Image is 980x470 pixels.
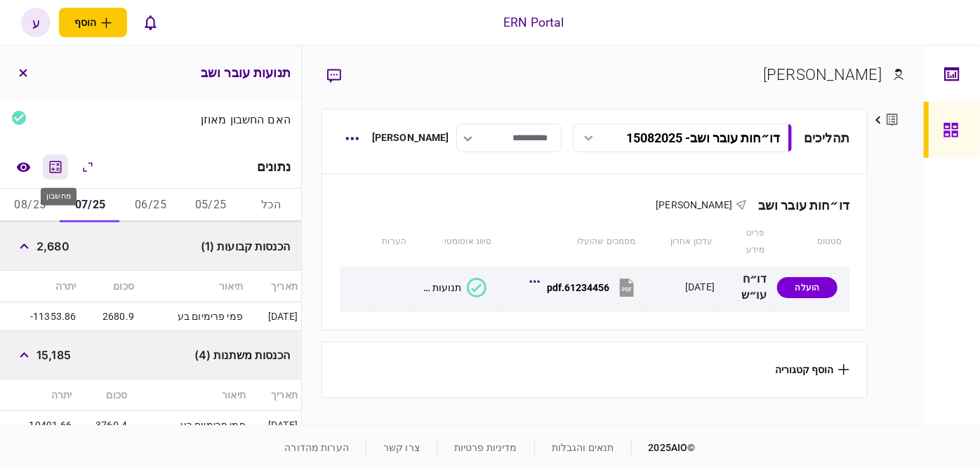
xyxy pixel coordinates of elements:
a: תנאים והגבלות [552,442,614,453]
div: האם החשבון מאוזן [157,114,291,125]
div: 61234456.pdf [547,282,609,293]
button: הרחב\כווץ הכל [75,154,100,180]
div: ERN Portal [503,13,564,32]
span: הכנסות קבועות (1) [201,238,290,255]
th: סכום [79,271,138,302]
div: דו״חות עובר ושב [747,198,849,213]
div: נתונים [257,160,291,174]
span: 15,185 [37,347,71,363]
th: סיווג אוטומטי [413,217,499,267]
div: דו״חות עובר ושב - 15082025 [626,130,780,145]
button: מחשבון [43,154,68,180]
button: 06/25 [121,189,181,222]
button: 05/25 [180,189,241,222]
th: סטטוס [772,217,849,267]
button: פתח תפריט להוספת לקוח [59,8,127,37]
a: השוואה למסמך [11,154,36,180]
td: 3760.4 [76,411,131,440]
td: [DATE] [246,302,301,331]
div: תהליכים [804,128,849,147]
div: הועלה [777,277,837,298]
div: תנועות עובר ושב [419,282,462,293]
th: תאריך [246,271,301,302]
div: מחשבון [41,188,77,206]
td: [DATE] [249,411,301,440]
a: צרו קשר [383,442,420,453]
th: תיאור [138,271,246,302]
button: הכל [241,189,301,222]
th: תיאור [131,380,249,411]
button: תנועות עובר ושב [419,278,487,297]
div: [DATE] [685,280,715,294]
th: תאריך [249,380,301,411]
th: מסמכים שהועלו [499,217,643,267]
div: [PERSON_NAME] [763,63,882,86]
td: פמי פרימיום בע [131,411,249,440]
span: הכנסות משתנות (4) [194,347,290,363]
th: סכום [76,380,131,411]
th: עדכון אחרון [643,217,720,267]
div: © 2025 AIO [631,441,696,455]
button: ע [21,8,51,37]
h3: תנועות עובר ושב [201,67,291,79]
td: 2680.9 [79,302,138,331]
button: 07/25 [60,189,121,222]
a: מדיניות פרטיות [454,442,517,453]
div: [PERSON_NAME] [372,130,449,145]
a: הערות מהדורה [284,442,349,453]
th: הערות [375,217,413,267]
span: [PERSON_NAME] [656,199,732,210]
td: פמי פרימיום בע [138,302,246,331]
div: דו״ח עו״ש [725,271,767,304]
button: דו״חות עובר ושב- 15082025 [573,123,793,152]
span: 2,680 [37,238,69,255]
th: פריט מידע [720,217,772,267]
button: פתח רשימת התראות [135,8,165,37]
button: 61234456.pdf [533,271,637,303]
button: הוסף קטגוריה [775,364,849,375]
